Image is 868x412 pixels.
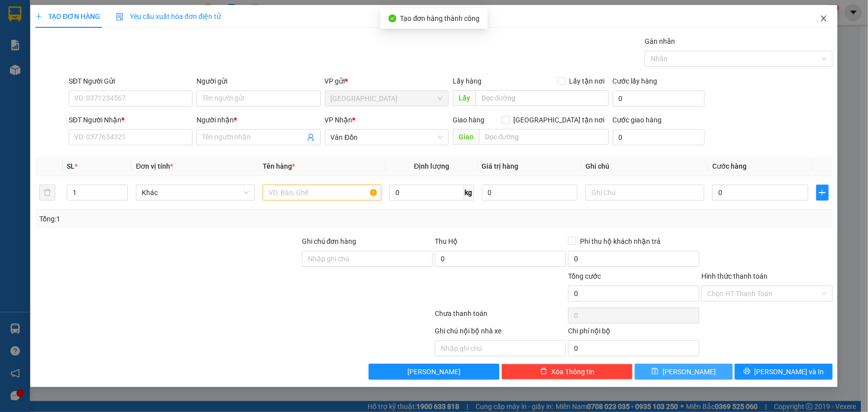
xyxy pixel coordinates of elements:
[302,237,357,245] label: Ghi chú đơn hàng
[453,77,482,85] span: Lấy hàng
[307,133,315,141] span: user-add
[501,364,633,380] button: deleteXóa Thông tin
[35,12,100,20] span: TẠO ĐƠN HÀNG
[453,90,476,106] span: Lấy
[116,12,221,20] span: Yêu cầu xuất hóa đơn điện tử
[388,14,396,22] span: check-circle
[645,37,675,45] label: Gán nhãn
[435,325,566,340] div: Ghi chú nội bộ nhà xe
[613,91,705,106] input: Cước lấy hàng
[196,76,320,87] div: Người gửi
[568,325,699,340] div: Chi phí nội bộ
[67,162,75,170] span: SL
[434,308,568,325] div: Chưa thanh toán
[755,366,824,377] span: [PERSON_NAME] và In
[453,129,479,145] span: Giao
[820,14,828,22] span: close
[116,13,124,21] img: icon
[325,116,353,124] span: VP Nhận
[407,366,461,377] span: [PERSON_NAME]
[464,185,474,201] span: kg
[263,162,295,170] span: Tên hàng
[817,189,828,197] span: plus
[810,5,838,33] button: Close
[331,91,443,106] span: Hà Nội
[551,366,594,377] span: Xóa Thông tin
[479,129,609,145] input: Dọc đường
[435,340,566,356] input: Nhập ghi chú
[510,114,609,125] span: [GEOGRAPHIC_DATA] tận nơi
[39,213,335,224] div: Tổng: 1
[576,236,665,247] span: Phí thu hộ khách nhận trả
[663,366,716,377] span: [PERSON_NAME]
[568,272,601,280] span: Tổng cước
[69,114,193,125] div: SĐT Người Nhận
[744,368,751,376] span: printer
[39,185,55,201] button: delete
[735,364,833,380] button: printer[PERSON_NAME] và In
[585,185,704,201] input: Ghi Chú
[196,114,320,125] div: Người nhận
[263,185,382,201] input: VD: Bàn, Ghế
[369,364,500,380] button: [PERSON_NAME]
[136,162,173,170] span: Đơn vị tính
[482,185,578,201] input: 0
[635,364,733,380] button: save[PERSON_NAME]
[435,237,458,245] span: Thu Hộ
[400,14,480,22] span: Tạo đơn hàng thành công
[613,129,705,145] input: Cước giao hàng
[540,368,547,376] span: delete
[482,162,519,170] span: Giá trị hàng
[652,368,659,376] span: save
[701,272,768,280] label: Hình thức thanh toán
[816,185,829,201] button: plus
[302,251,433,267] input: Ghi chú đơn hàng
[712,162,747,170] span: Cước hàng
[613,116,662,124] label: Cước giao hàng
[142,185,249,200] span: Khác
[453,116,484,124] span: Giao hàng
[325,76,449,87] div: VP gửi
[476,90,609,106] input: Dọc đường
[613,77,658,85] label: Cước lấy hàng
[331,130,443,145] span: Vân Đồn
[566,76,609,87] span: Lấy tận nơi
[414,162,449,170] span: Định lượng
[69,76,193,87] div: SĐT Người Gửi
[581,157,708,176] th: Ghi chú
[35,13,42,20] span: plus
